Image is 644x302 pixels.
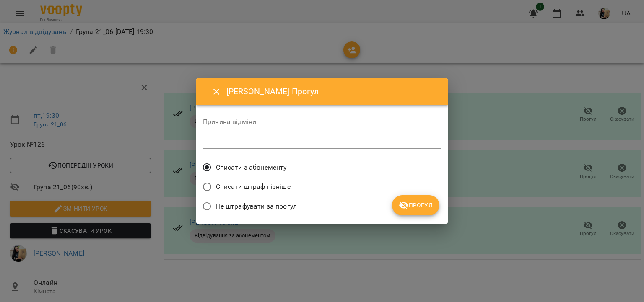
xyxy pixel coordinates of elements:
h6: [PERSON_NAME] Прогул [226,85,438,98]
label: Причина відміни [203,119,441,125]
span: Списати з абонементу [216,163,287,173]
span: Не штрафувати за прогул [216,201,297,212]
span: Списати штраф пізніше [216,182,291,192]
span: Прогул [399,200,433,210]
button: Прогул [392,195,439,215]
button: Close [206,82,226,102]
